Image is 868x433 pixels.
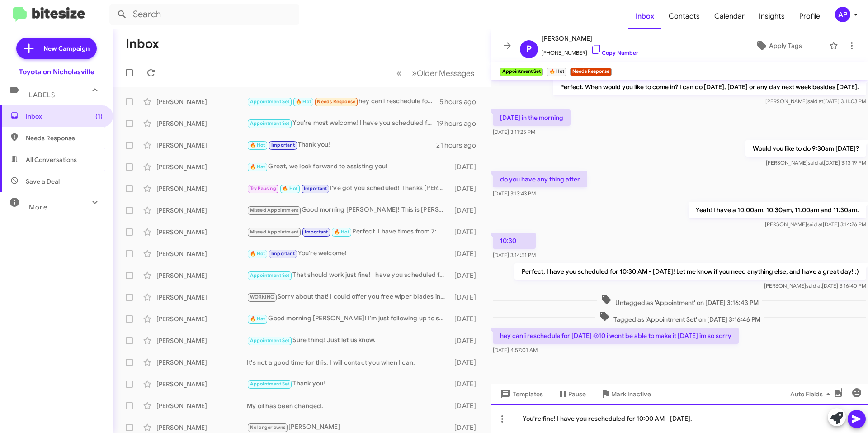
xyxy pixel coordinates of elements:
[247,183,450,194] div: I've got you scheduled! Thanks [PERSON_NAME], have a great day!
[250,381,290,387] span: Appointment Set
[26,177,60,186] span: Save a Deal
[792,3,827,29] a: Profile
[765,221,866,228] span: [PERSON_NAME] [DATE] 3:14:26 PM
[392,64,480,82] nav: Page navigation example
[450,314,483,324] div: [DATE]
[595,311,764,324] span: Tagged as 'Appointment Set' on [DATE] 3:16:46 PM
[26,133,103,143] span: Needs Response
[43,44,90,53] span: New Campaign
[597,294,762,307] span: Untagged as 'Appointment' on [DATE] 3:16:43 PM
[514,263,866,280] p: Perfect, I have you scheduled for 10:30 AM - [DATE]! Let me know if you need anything else, and h...
[156,141,247,150] div: [PERSON_NAME]
[766,159,866,166] span: [PERSON_NAME] [DATE] 3:13:19 PM
[250,251,265,257] span: 🔥 Hot
[745,140,866,157] p: Would you like to do 9:30am [DATE]?
[247,335,450,346] div: Sure thing! Just let us know.
[156,249,247,258] div: [PERSON_NAME]
[247,140,436,150] div: Thank you!
[156,358,247,367] div: [PERSON_NAME]
[752,3,792,29] span: Insights
[493,252,536,258] span: [DATE] 3:14:51 PM
[765,98,866,105] span: [PERSON_NAME] [DATE] 3:11:03 PM
[156,423,247,432] div: [PERSON_NAME]
[250,338,290,343] span: Appointment Set
[450,380,483,389] div: [DATE]
[156,336,247,345] div: [PERSON_NAME]
[806,282,822,289] span: said at
[26,112,103,121] span: Inbox
[247,292,450,302] div: Sorry about that! I could offer you free wiper blades instead if you'd like to do that? :)
[250,164,265,170] span: 🔥 Hot
[439,97,483,106] div: 5 hours ago
[491,386,550,402] button: Templates
[250,424,286,430] span: No longer owns
[493,128,535,135] span: [DATE] 3:11:25 PM
[790,386,834,402] span: Auto Fields
[95,112,103,121] span: (1)
[707,3,752,29] a: Calendar
[661,3,707,29] a: Contacts
[827,7,858,22] button: AP
[16,38,97,59] a: New Campaign
[450,358,483,367] div: [DATE]
[450,271,483,280] div: [DATE]
[547,68,566,76] small: 🔥 Hot
[450,293,483,302] div: [DATE]
[412,67,417,79] span: »
[156,206,247,215] div: [PERSON_NAME]
[396,67,401,79] span: «
[250,316,265,322] span: 🔥 Hot
[570,68,612,76] small: Needs Response
[29,203,47,211] span: More
[334,229,349,235] span: 🔥 Hot
[568,386,586,402] span: Pause
[19,67,94,76] div: Toyota on Nicholasville
[26,155,77,164] span: All Conversations
[250,294,274,300] span: WORKING
[498,386,543,402] span: Templates
[450,206,483,215] div: [DATE]
[250,99,290,105] span: Appointment Set
[250,229,299,235] span: Missed Appointment
[282,186,297,191] span: 🔥 Hot
[553,79,866,95] p: Perfect. When would you like to come in? I can do [DATE], [DATE] or any day next week besides [DA...
[500,68,543,76] small: Appointment Set
[436,141,483,150] div: 21 hours ago
[156,184,247,193] div: [PERSON_NAME]
[493,347,538,353] span: [DATE] 4:57:01 AM
[491,404,868,433] div: You're fine! I have you rescheduled for 10:00 AM - [DATE].
[493,190,536,197] span: [DATE] 3:13:43 PM
[247,227,450,237] div: Perfect. I have times from 7:00am through 8:30am, and then a 9:30am, 10:00am and 11:30am. What wo...
[450,336,483,345] div: [DATE]
[247,118,436,128] div: You're most welcome! I have you scheduled for 4:00 PM - [DATE]. Have a great day!
[247,401,450,410] div: My oil has been changed.
[271,251,295,257] span: Important
[156,271,247,280] div: [PERSON_NAME]
[807,98,823,105] span: said at
[732,38,825,54] button: Apply Tags
[247,248,450,259] div: You're welcome!
[250,142,265,148] span: 🔥 Hot
[542,33,638,44] span: [PERSON_NAME]
[296,99,311,105] span: 🔥 Hot
[835,7,850,22] div: AP
[628,3,661,29] a: Inbox
[305,229,328,235] span: Important
[317,99,355,105] span: Needs Response
[126,37,159,51] h1: Inbox
[769,38,802,54] span: Apply Tags
[450,401,483,410] div: [DATE]
[247,314,450,324] div: Good morning [PERSON_NAME]! I'm just following up to see if you'd like to schedule.
[450,184,483,193] div: [DATE]
[156,380,247,389] div: [PERSON_NAME]
[764,282,866,289] span: [PERSON_NAME] [DATE] 3:16:40 PM
[526,42,532,57] span: P
[156,97,247,106] div: [PERSON_NAME]
[29,91,55,99] span: Labels
[156,314,247,324] div: [PERSON_NAME]
[247,379,450,389] div: Thank you!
